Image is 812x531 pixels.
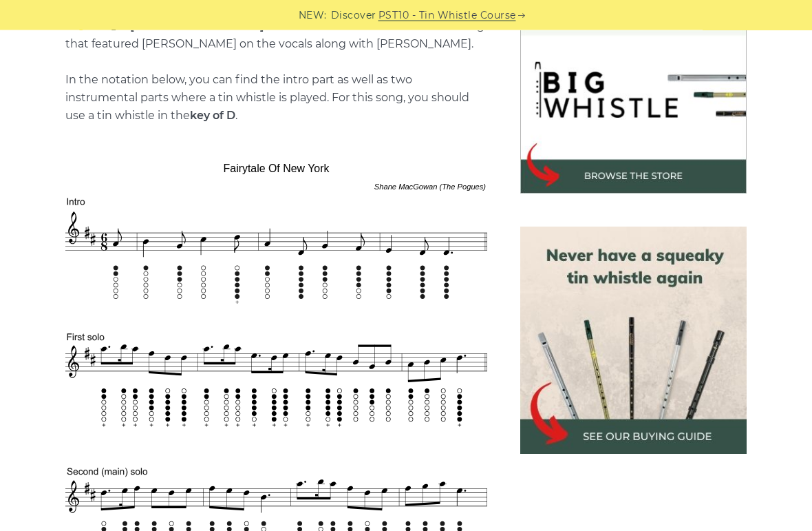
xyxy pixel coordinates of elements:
strong: key of D [190,110,235,123]
img: tin whistle buying guide [520,227,747,454]
span: NEW: [299,8,327,23]
span: Discover [331,8,376,23]
a: PST10 - Tin Whistle Course [378,8,516,23]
